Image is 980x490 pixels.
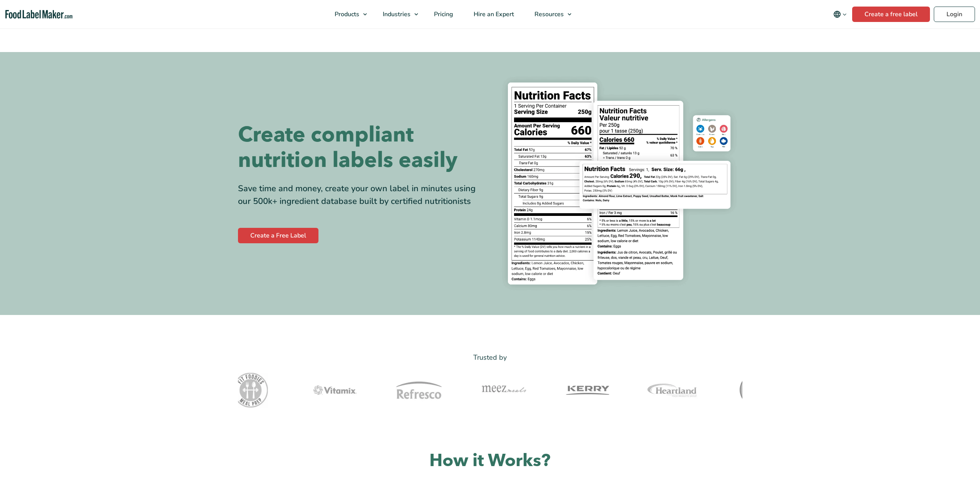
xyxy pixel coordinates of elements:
a: Login [934,7,975,22]
h1: Create compliant nutrition labels easily [238,122,484,173]
div: Save time and money, create your own label in minutes using our 500k+ ingredient database built b... [238,182,484,208]
span: Hire an Expert [471,10,515,19]
h2: How it Works? [238,450,742,472]
span: Products [332,10,360,19]
a: Food Label Maker homepage [5,10,73,19]
a: Create a Free Label [238,228,318,243]
span: Industries [380,10,411,19]
button: Change language [828,7,852,22]
span: Pricing [432,10,454,19]
p: Trusted by [238,352,742,363]
a: Create a free label [852,7,930,22]
span: Resources [532,10,565,19]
